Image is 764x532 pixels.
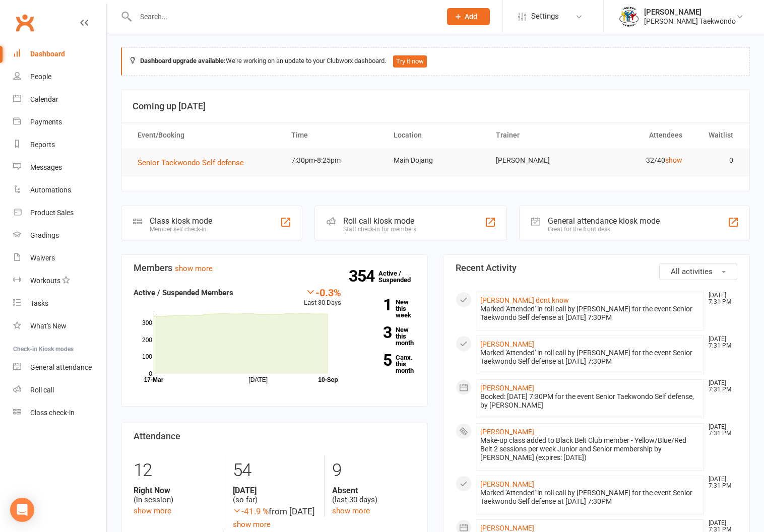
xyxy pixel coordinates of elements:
[659,263,737,280] button: All activities
[134,288,233,297] strong: Active / Suspended Members
[665,156,682,164] a: show
[378,262,423,291] a: 354Active / Suspended
[13,356,106,379] a: General attendance kiosk mode
[480,296,569,304] a: [PERSON_NAME] dont know
[480,384,534,392] a: [PERSON_NAME]
[644,17,736,26] div: [PERSON_NAME] Taekwondo
[332,486,415,495] strong: Absent
[282,122,385,148] th: Time
[332,455,415,486] div: 9
[140,57,226,64] strong: Dashboard upgrade available:
[356,353,392,368] strong: 5
[356,299,415,318] a: 1New this week
[30,95,58,103] div: Calendar
[447,8,490,25] button: Add
[134,263,415,273] h3: Members
[480,524,534,532] a: [PERSON_NAME]
[487,122,589,148] th: Trainer
[13,379,106,402] a: Roll call
[356,354,415,374] a: 5Canx. this month
[134,486,217,495] strong: Right Now
[480,349,699,366] div: Marked 'Attended' in roll call by [PERSON_NAME] for the event Senior Taekwondo Self defense at [D...
[548,216,660,226] div: General attendance kiosk mode
[704,476,737,489] time: [DATE] 7:31 PM
[12,10,37,35] a: Clubworx
[134,455,217,486] div: 12
[480,489,699,506] div: Marked 'Attended' in roll call by [PERSON_NAME] for the event Senior Taekwondo Self defense at [D...
[129,122,282,148] th: Event/Booking
[233,520,271,529] a: show more
[356,325,392,340] strong: 3
[332,486,415,505] div: (last 30 days)
[233,486,316,505] div: (so far)
[385,149,487,172] td: Main Dojang
[150,216,212,226] div: Class kiosk mode
[343,216,416,226] div: Roll call kiosk mode
[704,424,737,437] time: [DATE] 7:31 PM
[10,498,34,522] div: Open Intercom Messenger
[13,402,106,424] a: Class kiosk mode
[30,186,71,194] div: Automations
[480,340,534,348] a: [PERSON_NAME]
[13,247,106,270] a: Waivers
[233,505,316,518] div: from [DATE]
[134,486,217,505] div: (in session)
[30,254,55,262] div: Waivers
[704,336,737,349] time: [DATE] 7:31 PM
[13,270,106,292] a: Workouts
[30,209,74,217] div: Product Sales
[13,292,106,315] a: Tasks
[704,292,737,305] time: [DATE] 7:31 PM
[465,13,477,21] span: Add
[30,277,60,285] div: Workouts
[480,305,699,322] div: Marked 'Attended' in roll call by [PERSON_NAME] for the event Senior Taekwondo Self defense at [D...
[480,436,699,462] div: Make-up class added to Black Belt Club member - Yellow/Blue/Red Belt 2 sessions per week Junior a...
[480,392,699,410] div: Booked: [DATE] 7:30PM for the event Senior Taekwondo Self defense, by [PERSON_NAME]
[356,297,392,312] strong: 1
[343,226,416,233] div: Staff check-in for members
[304,287,341,298] div: -0.3%
[134,431,415,441] h3: Attendance
[282,149,385,172] td: 7:30pm-8:25pm
[121,47,750,76] div: We're working on an update to your Clubworx dashboard.
[349,269,378,284] strong: 354
[332,506,370,515] a: show more
[30,118,62,126] div: Payments
[13,156,106,179] a: Messages
[644,8,736,17] div: [PERSON_NAME]
[175,264,213,273] a: show more
[304,287,341,308] div: Last 30 Days
[13,43,106,65] a: Dashboard
[30,322,67,330] div: What's New
[393,55,427,68] button: Try it now
[13,88,106,111] a: Calendar
[13,65,106,88] a: People
[30,409,75,417] div: Class check-in
[30,141,55,149] div: Reports
[13,315,106,338] a: What's New
[385,122,487,148] th: Location
[13,111,106,134] a: Payments
[13,202,106,224] a: Product Sales
[13,179,106,202] a: Automations
[548,226,660,233] div: Great for the front desk
[589,122,691,148] th: Attendees
[134,506,171,515] a: show more
[30,50,65,58] div: Dashboard
[133,10,434,24] input: Search...
[30,163,62,171] div: Messages
[233,486,316,495] strong: [DATE]
[456,263,737,273] h3: Recent Activity
[480,480,534,488] a: [PERSON_NAME]
[13,224,106,247] a: Gradings
[233,506,269,516] span: -41.9 %
[704,380,737,393] time: [DATE] 7:31 PM
[691,122,743,148] th: Waitlist
[480,428,534,436] a: [PERSON_NAME]
[13,134,106,156] a: Reports
[30,386,54,394] div: Roll call
[487,149,589,172] td: [PERSON_NAME]
[30,363,92,371] div: General attendance
[589,149,691,172] td: 32/40
[356,326,415,346] a: 3New this month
